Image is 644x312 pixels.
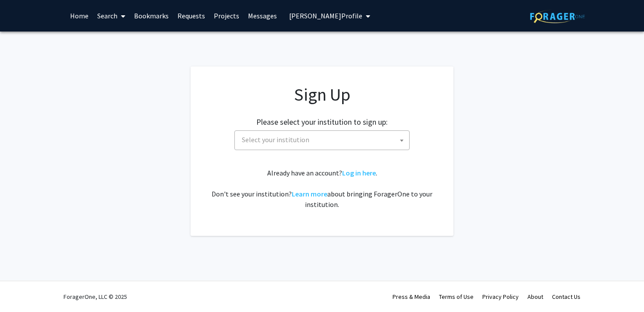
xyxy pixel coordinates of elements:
[439,293,474,301] a: Terms of Use
[173,0,209,31] a: Requests
[256,117,388,127] h2: Please select your institution to sign up:
[393,293,430,301] a: Press & Media
[552,293,580,301] a: Contact Us
[66,0,93,31] a: Home
[130,0,173,31] a: Bookmarks
[289,11,362,20] span: [PERSON_NAME] Profile
[93,0,130,31] a: Search
[244,0,281,31] a: Messages
[242,135,309,144] span: Select your institution
[342,168,376,177] a: Log in here
[530,10,585,23] img: ForagerOne Logo
[292,189,327,198] a: Learn more about bringing ForagerOne to your institution
[64,281,127,312] div: ForagerOne, LLC © 2025
[209,0,244,31] a: Projects
[482,293,519,301] a: Privacy Policy
[238,131,409,149] span: Select your institution
[527,293,543,301] a: About
[208,168,436,210] div: Already have an account? . Don't see your institution? about bringing ForagerOne to your institut...
[234,130,410,150] span: Select your institution
[208,84,436,105] h1: Sign Up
